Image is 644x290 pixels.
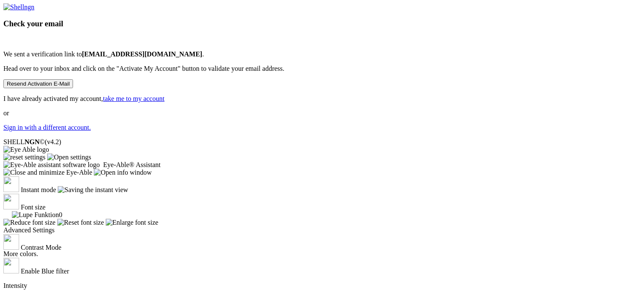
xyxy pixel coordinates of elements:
[3,95,641,103] p: I have already activated my account,
[103,95,165,102] a: take me to my account
[82,50,202,58] b: [EMAIL_ADDRESS][DOMAIN_NAME]
[3,65,641,72] p: Head over to your inbox and click on the "Activate My Account" button to validate your email addr...
[25,138,40,145] b: NGN
[3,19,641,28] h3: Check your email
[3,3,641,131] div: or
[3,50,641,58] p: We sent a verification link to .
[3,124,91,131] a: Sign in with a different account.
[3,3,34,11] img: Shellngn
[3,79,73,88] button: Resend Activation E-Mail
[45,138,62,145] span: 4.2.0
[3,138,61,145] span: SHELL ©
